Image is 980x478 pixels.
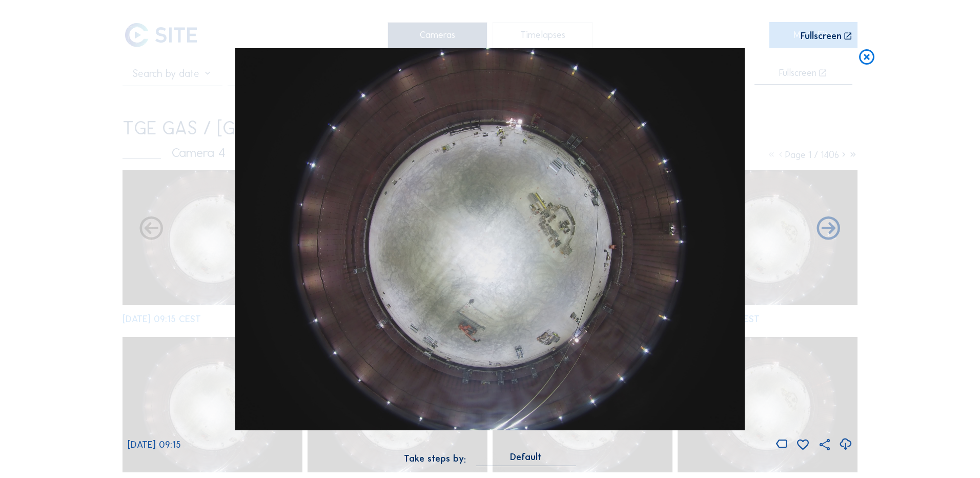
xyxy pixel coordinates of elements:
i: Back [814,215,843,244]
div: Default [476,452,576,466]
div: Fullscreen [801,31,842,41]
div: Take steps by: [404,454,466,463]
span: [DATE] 09:15 [128,439,181,450]
div: Default [510,452,542,462]
img: Image [235,48,745,431]
i: Forward [137,215,166,244]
